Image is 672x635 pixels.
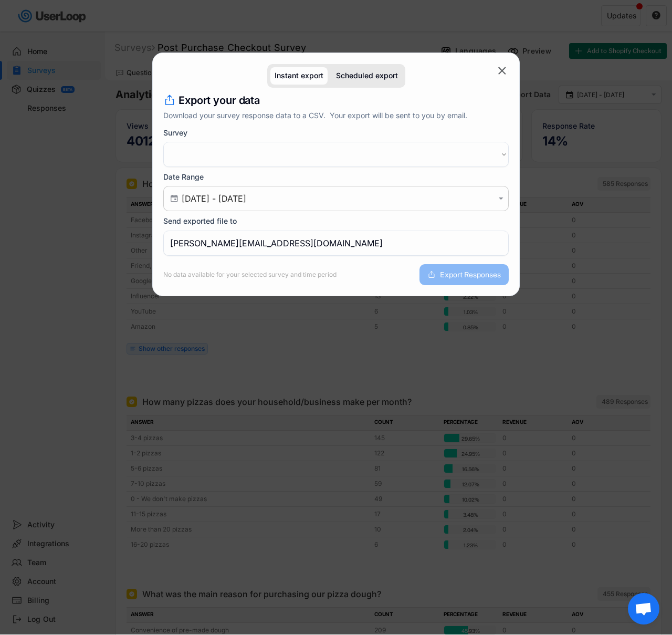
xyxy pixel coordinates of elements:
[496,194,506,203] button: 
[336,71,398,80] div: Scheduled export
[275,71,323,80] div: Instant export
[182,193,493,204] input: Air Date/Time Picker
[496,64,509,77] button: 
[440,271,501,278] span: Export Responses
[163,272,337,278] div: No data available for your selected survey and time period
[628,593,659,624] div: Open chat
[171,194,178,203] text: 
[163,128,187,138] div: Survey
[163,110,509,121] div: Download your survey response data to a CSV. Your export will be sent to you by email.
[499,194,503,203] text: 
[163,172,204,182] div: Date Range
[178,93,260,108] h4: Export your data
[498,64,506,77] text: 
[169,194,179,203] button: 
[163,216,237,226] div: Send exported file to
[419,264,509,285] button: Export Responses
